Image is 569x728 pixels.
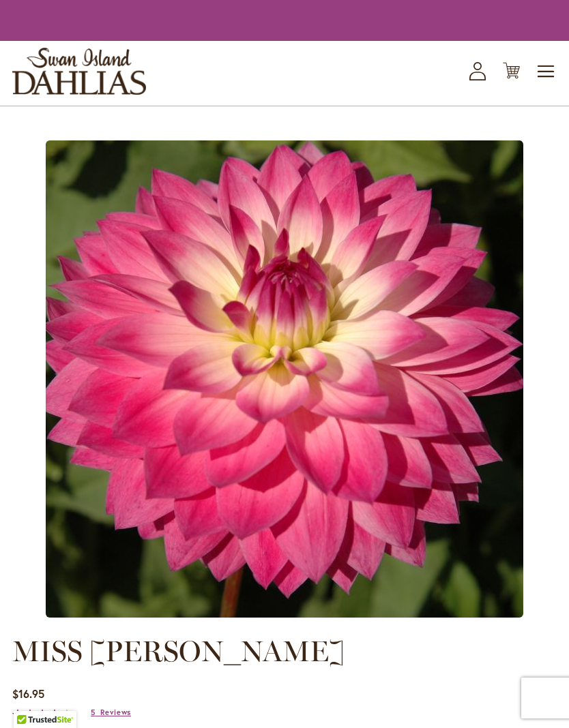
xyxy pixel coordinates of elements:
span: 5 [91,708,96,717]
a: 5 Reviews [91,708,131,717]
span: MISS [PERSON_NAME] [12,634,345,669]
span: Reviews [100,708,131,717]
a: store logo [12,48,146,95]
img: main product photo [46,140,523,618]
iframe: Launch Accessibility Center [10,680,48,718]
